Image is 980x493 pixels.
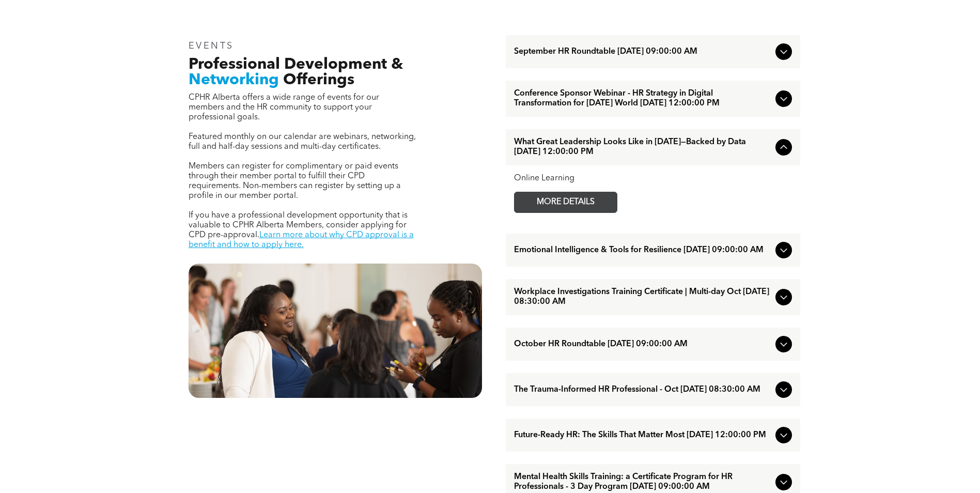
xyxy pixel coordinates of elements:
[514,89,771,109] span: Conference Sponsor Webinar - HR Strategy in Digital Transformation for [DATE] World [DATE] 12:00:...
[283,72,354,88] span: Offerings
[514,174,792,183] div: Online Learning
[189,231,414,249] a: Learn more about why CPD approval is a benefit and how to apply here.
[514,430,771,440] span: Future-Ready HR: The Skills That Matter Most [DATE] 12:00:00 PM
[189,57,403,72] span: Professional Development &
[189,72,279,88] span: Networking
[514,245,771,255] span: Emotional Intelligence & Tools for Resilience [DATE] 09:00:00 AM
[514,472,771,492] span: Mental Health Skills Training: a Certificate Program for HR Professionals - 3 Day Program [DATE] ...
[189,133,416,151] span: Featured monthly on our calendar are webinars, networking, full and half-day sessions and multi-d...
[525,192,606,212] span: MORE DETAILS
[514,287,771,307] span: Workplace Investigations Training Certificate | Multi-day Oct [DATE] 08:30:00 AM
[189,94,379,121] span: CPHR Alberta offers a wide range of events for our members and the HR community to support your p...
[189,211,408,239] span: If you have a professional development opportunity that is valuable to CPHR Alberta Members, cons...
[514,47,771,57] span: September HR Roundtable [DATE] 09:00:00 AM
[189,41,235,51] span: EVENTS
[514,385,771,395] span: The Trauma-Informed HR Professional - Oct [DATE] 08:30:00 AM
[514,137,771,157] span: What Great Leadership Looks Like in [DATE]—Backed by Data [DATE] 12:00:00 PM
[514,340,771,349] span: October HR Roundtable [DATE] 09:00:00 AM
[189,162,401,200] span: Members can register for complimentary or paid events through their member portal to fulfill thei...
[514,192,617,213] a: MORE DETAILS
